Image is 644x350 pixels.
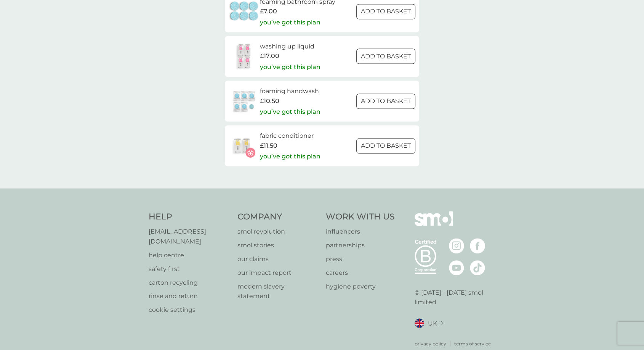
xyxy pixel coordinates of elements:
[237,211,319,223] h4: Company
[428,318,437,328] span: UK
[149,277,230,287] a: carton recycling
[326,211,395,223] h4: Work With Us
[260,131,320,141] h6: fabric conditioner
[260,51,279,61] span: £17.00
[449,238,464,253] img: visit the smol Instagram page
[149,305,230,315] a: cookie settings
[237,240,319,250] a: smol stories
[415,318,424,328] img: UK flag
[356,4,415,19] button: ADD TO BASKET
[441,321,443,325] img: select a new location
[237,281,319,301] a: modern slavery statement
[260,152,320,161] p: you’ve got this plan
[260,141,277,151] span: £11.50
[260,62,320,72] p: you’ve got this plan
[237,227,319,237] a: smol revolution
[356,48,415,64] button: ADD TO BASKET
[149,250,230,260] a: help centre
[361,52,411,61] p: ADD TO BASKET
[149,211,230,223] h4: Help
[361,141,411,151] p: ADD TO BASKET
[454,340,491,347] a: terms of service
[260,6,277,16] span: £7.00
[415,211,453,237] img: smol
[361,6,411,16] p: ADD TO BASKET
[449,260,464,275] img: visit the smol Youtube page
[356,138,415,153] button: ADD TO BASKET
[229,88,260,115] img: foaming handwash
[260,42,320,52] h6: washing up liquid
[229,132,255,159] img: fabric conditioner
[415,287,496,307] p: © [DATE] - [DATE] smol limited
[260,86,320,96] h6: foaming handwash
[326,254,395,264] a: press
[237,254,319,264] a: our claims
[237,268,319,277] a: our impact report
[149,291,230,301] a: rinse and return
[149,227,230,246] a: [EMAIL_ADDRESS][DOMAIN_NAME]
[356,94,415,109] button: ADD TO BASKET
[229,43,260,69] img: washing up liquid
[326,268,395,277] a: careers
[149,264,230,274] a: safety first
[326,240,395,250] a: partnerships
[326,227,395,237] a: influencers
[415,340,446,347] a: privacy policy
[326,281,395,291] a: hygiene poverty
[260,96,279,106] span: £10.50
[260,107,320,117] p: you’ve got this plan
[470,260,485,275] img: visit the smol Tiktok page
[260,18,320,27] p: you’ve got this plan
[361,96,411,106] p: ADD TO BASKET
[470,238,485,253] img: visit the smol Facebook page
